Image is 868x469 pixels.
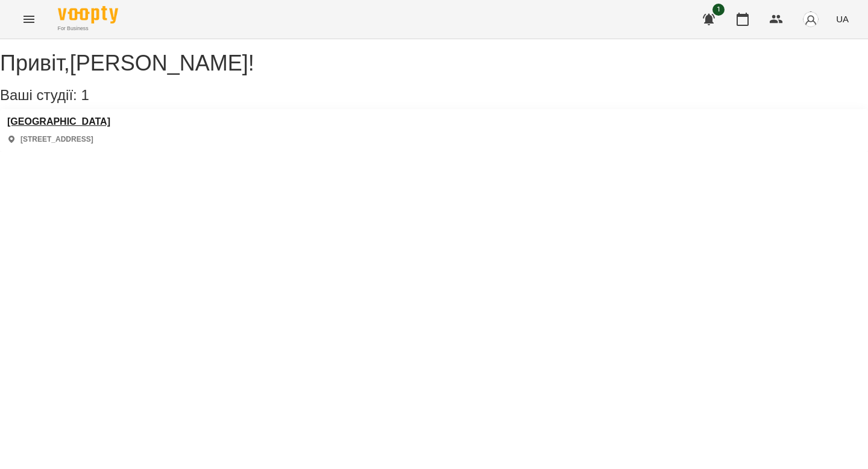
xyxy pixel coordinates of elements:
[802,11,819,28] img: avatar_s.png
[81,87,89,103] span: 1
[58,25,118,33] span: For Business
[20,134,93,145] p: [STREET_ADDRESS]
[712,4,725,16] span: 1
[836,13,849,25] span: UA
[58,6,118,24] img: Voopty Logo
[7,116,110,127] a: [GEOGRAPHIC_DATA]
[14,5,43,34] button: Menu
[831,8,854,30] button: UA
